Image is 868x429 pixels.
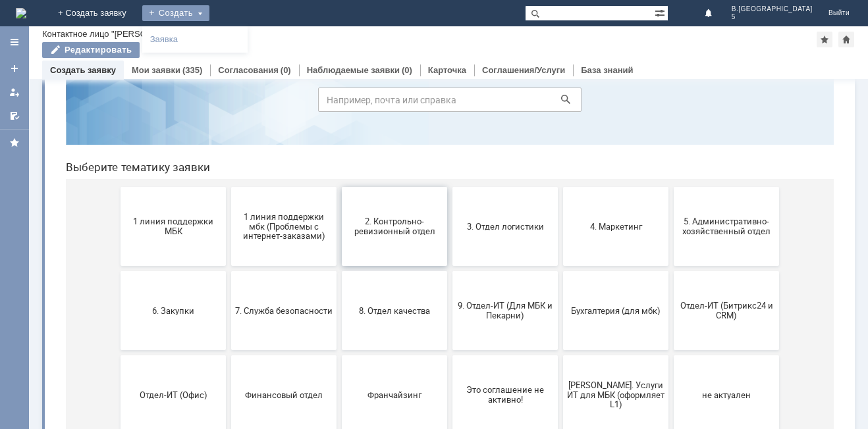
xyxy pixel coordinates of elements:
div: Сделать домашней страницей [838,32,854,47]
span: 5 [732,13,813,21]
span: 8. Отдел качества [290,276,388,286]
button: 5. Административно-хозяйственный отдел [618,158,724,237]
div: (335) [182,65,202,75]
span: 6. Закупки [69,276,167,286]
input: Например, почта или справка [263,59,526,83]
span: Это соглашение не активно! [401,356,499,376]
button: [PERSON_NAME]. Услуги ИТ для МБК (оформляет L1) [508,326,613,405]
a: Мои согласования [4,105,25,126]
button: 1 линия поддержки МБК [65,158,171,237]
span: Финансовый отдел [180,361,277,370]
button: Бухгалтерия (для мбк) [508,242,613,321]
a: Перейти на домашнюю страницу [16,8,26,18]
button: 9. Отдел-ИТ (Для МБК и Пекарни) [397,242,502,321]
div: (0) [402,65,412,75]
span: Отдел-ИТ (Битрикс24 и CRM) [622,272,720,291]
button: Это соглашение не активно! [397,326,502,405]
span: 4. Маркетинг [512,192,609,202]
button: 3. Отдел логистики [397,158,502,237]
span: 5. Административно-хозяйственный отдел [622,188,720,207]
span: не актуален [622,361,720,370]
div: Добавить в избранное [817,32,832,47]
a: Карточка [428,65,466,75]
span: 1 линия поддержки мбк (Проблемы с интернет-заказами) [180,182,277,212]
a: Заявка [145,32,245,47]
div: Создать [142,5,209,21]
span: В.[GEOGRAPHIC_DATA] [732,5,813,13]
header: Выберите тематику заявки [11,132,778,145]
span: Бухгалтерия (для мбк) [512,276,609,286]
button: 1 линия поддержки мбк (Проблемы с интернет-заказами) [176,158,281,237]
button: не актуален [618,326,724,405]
button: 2. Контрольно-ревизионный отдел [286,158,392,237]
a: Создать заявку [50,65,116,75]
button: 7. Служба безопасности [176,242,281,321]
img: logo [16,8,26,18]
span: Отдел-ИТ (Офис) [69,361,167,370]
span: 3. Отдел логистики [401,192,499,202]
span: Франчайзинг [290,361,388,370]
span: 1 линия поддержки МБК [69,188,167,207]
button: 4. Маркетинг [508,158,613,237]
a: Соглашения/Услуги [482,65,565,75]
span: 7. Служба безопасности [180,276,277,286]
a: Согласования [218,65,279,75]
a: База знаний [581,65,633,75]
button: Отдел-ИТ (Битрикс24 и CRM) [618,242,724,321]
span: 9. Отдел-ИТ (Для МБК и Пекарни) [401,272,499,291]
a: Мои заявки [4,82,25,103]
a: Создать заявку [4,58,25,79]
label: Воспользуйтесь поиском [263,32,526,45]
button: Финансовый отдел [176,326,281,405]
button: 8. Отдел качества [286,242,392,321]
span: [PERSON_NAME]. Услуги ИТ для МБК (оформляет L1) [512,351,609,380]
button: Отдел-ИТ (Офис) [65,326,171,405]
a: Мои заявки [132,65,180,75]
button: Франчайзинг [286,326,392,405]
a: Наблюдаемые заявки [307,65,400,75]
div: Контактное лицо "[PERSON_NAME].Новгород 5" [42,29,235,39]
span: 2. Контрольно-ревизионный отдел [290,188,388,207]
button: 6. Закупки [65,242,171,321]
div: (0) [281,65,291,75]
span: Расширенный поиск [655,6,668,18]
